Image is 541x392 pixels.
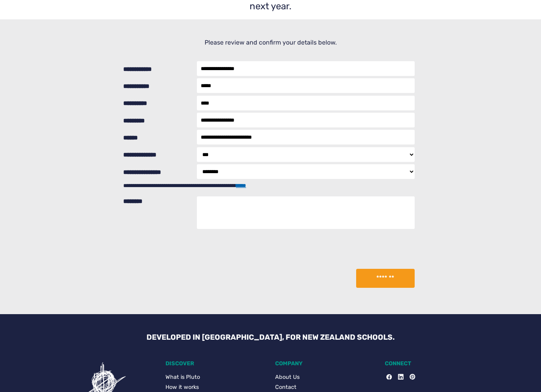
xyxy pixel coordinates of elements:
[165,373,266,382] a: What is Pluto
[275,383,376,392] a: Contact
[165,383,266,392] a: How it works
[392,373,403,382] a: LinkedIn
[165,360,266,367] h5: DISCOVER
[275,360,376,367] h5: COMPANY
[59,38,482,47] p: Please review and confirm your details below.
[386,373,392,382] a: Facebook
[140,333,401,342] h3: DEVELOPED IN [GEOGRAPHIC_DATA], FOR NEW ZEALAND SCHOOLS.
[385,360,485,367] h5: CONNECT
[403,373,415,382] a: Pinterest
[275,373,376,382] a: About Us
